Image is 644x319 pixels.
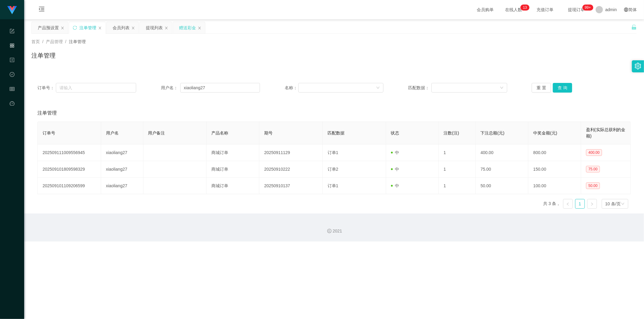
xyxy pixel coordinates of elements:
span: 会员管理 [10,87,14,141]
span: / [42,39,43,44]
span: 注单管理 [69,39,86,44]
input: 请输入 [180,83,260,93]
span: 中 [391,150,399,155]
td: 202509111009556945 [38,144,101,161]
span: 名称： [285,85,299,91]
td: 20250910222 [259,161,323,178]
sup: 13 [521,5,529,11]
td: 1 [439,178,476,194]
li: 1 [575,199,585,209]
span: 提现订单 [565,8,588,12]
td: 商城订单 [207,144,259,161]
i: 图标: left [566,202,570,206]
td: 20250910137 [259,178,323,194]
i: 图标: sync [73,26,77,30]
td: 100.00 [528,178,581,194]
i: 图标: down [621,202,625,206]
span: 400.00 [586,149,602,156]
i: 图标: unlock [631,24,637,30]
td: 1 [439,161,476,178]
span: 注单管理 [37,109,57,117]
div: 10 条/页 [605,199,621,208]
span: 产品管理 [10,43,14,97]
h1: 注单管理 [31,51,56,60]
span: 产品管理 [46,39,63,44]
i: 图标: menu-unfold [31,0,52,20]
td: 800.00 [528,144,581,161]
td: 商城订单 [207,178,259,194]
span: 匹配数据 [328,131,344,135]
div: 注单管理 [79,22,96,33]
span: 内容中心 [10,58,14,112]
span: 订单1 [328,150,338,155]
span: 中 [391,183,399,188]
p: 1 [523,5,525,11]
a: 1 [575,199,585,208]
li: 上一页 [563,199,573,209]
span: 50.00 [586,182,600,189]
p: 3 [525,5,527,11]
span: 充值订单 [533,8,556,12]
span: 用户名 [106,131,119,135]
i: 图标: close [131,26,135,30]
i: 图标: right [590,202,594,206]
span: 匹配数据： [408,85,431,91]
span: 首页 [31,39,40,44]
div: 2021 [29,228,639,234]
i: 图标: down [500,86,504,90]
li: 下一页 [587,199,597,209]
i: 图标: close [198,26,201,30]
td: 202509101809598329 [38,161,101,178]
img: logo.9652507e.png [7,6,17,14]
span: 注数(注) [444,131,459,135]
td: 50.00 [476,178,529,194]
span: 系统配置 [10,29,14,83]
span: 在线人数 [502,8,525,12]
span: 状态 [391,131,399,135]
span: 订单2 [328,167,338,172]
i: 图标: check-circle-o [10,69,14,81]
li: 共 3 条， [543,199,561,209]
span: 盈利(实际总获利的金额) [586,127,626,138]
td: xiaoliang27 [101,144,143,161]
span: 中奖金额(元) [533,131,557,135]
i: 图标: close [61,26,64,30]
div: 会员列表 [113,22,130,33]
td: 20250911129 [259,144,323,161]
div: 提现列表 [146,22,163,33]
td: 1 [439,144,476,161]
span: 用户名： [161,85,180,91]
i: 图标: appstore-o [10,40,14,52]
a: 图标: dashboard平台首页 [10,98,14,159]
div: 产品预设置 [38,22,59,33]
i: 图标: profile [10,55,14,67]
td: xiaoliang27 [101,161,143,178]
span: 产品名称 [211,131,228,135]
td: 商城订单 [207,161,259,178]
span: 75.00 [586,166,600,172]
td: 150.00 [528,161,581,178]
i: 图标: down [376,86,380,90]
span: 下注总额(元) [481,131,505,135]
span: 用户备注 [148,131,165,135]
button: 查 询 [553,83,572,93]
span: 订单号： [37,85,56,91]
i: 图标: close [98,26,102,30]
span: 中 [391,167,399,172]
span: 订单1 [328,183,338,188]
i: 图标: close [165,26,168,30]
span: / [65,39,66,44]
span: 数据中心 [10,72,14,126]
div: 赠送彩金 [179,22,196,33]
td: xiaoliang27 [101,178,143,194]
i: 图标: copyright [327,229,332,233]
td: 202509101109206599 [38,178,101,194]
i: 图标: form [10,26,14,38]
i: 图标: table [10,84,14,96]
td: 75.00 [476,161,529,178]
i: 图标: global [624,8,628,12]
button: 重 置 [532,83,551,93]
sup: 1162 [582,5,593,11]
td: 400.00 [476,144,529,161]
input: 请输入 [56,83,136,93]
